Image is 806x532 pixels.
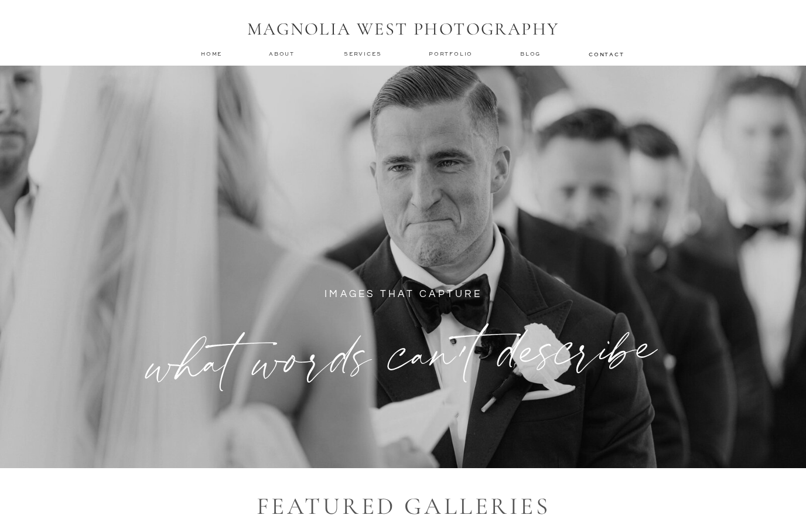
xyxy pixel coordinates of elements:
[344,50,383,57] a: services
[239,19,567,41] h1: MAGNOLIA WEST PHOTOGRAPHY
[175,491,631,513] h2: featured galleries
[589,50,623,57] a: contact
[269,50,298,58] a: about
[520,50,544,58] a: Blog
[233,285,573,312] p: IMAGES THAT CAPTURE
[201,50,223,57] a: home
[134,312,673,390] h1: what words can't describe
[429,50,475,58] a: Portfolio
